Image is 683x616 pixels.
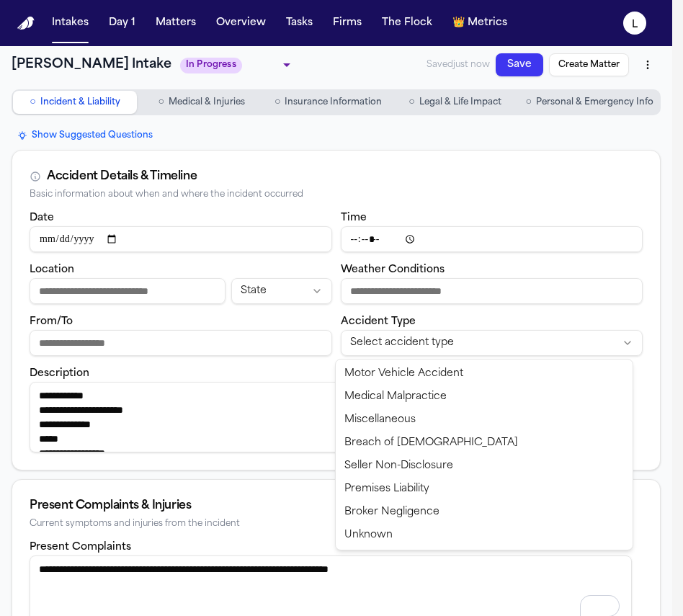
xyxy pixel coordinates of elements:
[344,482,429,496] span: Premises Liability
[344,367,463,381] span: Motor Vehicle Accident
[344,505,439,519] span: Broker Negligence
[344,390,447,404] span: Medical Malpractice
[344,459,453,473] span: Seller Non-Disclosure
[344,436,518,450] span: Breach of [DEMOGRAPHIC_DATA]
[344,528,393,543] span: Unknown
[344,413,416,427] span: Miscellaneous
